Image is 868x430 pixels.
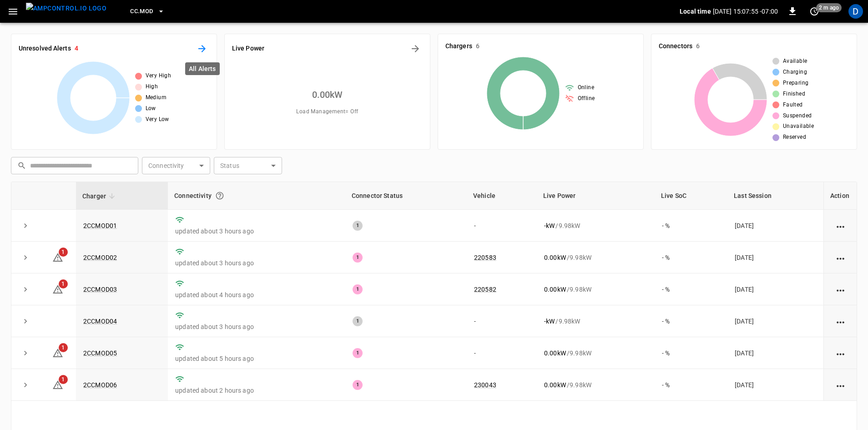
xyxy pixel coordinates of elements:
[52,253,63,260] a: 1
[655,182,727,210] th: Live SoC
[59,375,68,384] span: 1
[174,187,339,204] div: Connectivity
[467,337,537,369] td: -
[544,221,647,230] div: / 9.98 kW
[83,254,117,261] a: 2CCMOD02
[783,90,805,99] span: Finished
[835,317,846,326] div: action cell options
[727,369,823,401] td: [DATE]
[783,57,807,66] span: Available
[296,107,358,116] span: Load Management = Off
[783,133,806,142] span: Reserved
[783,101,803,110] span: Faulted
[146,93,167,102] span: Medium
[345,182,467,210] th: Connector Status
[544,349,566,358] p: 0.00 kW
[146,115,169,124] span: Very Low
[474,381,496,389] a: 230043
[82,191,118,202] span: Charger
[175,258,338,268] p: updated about 3 hours ago
[19,283,32,296] button: expand row
[175,290,338,299] p: updated about 4 hours ago
[232,44,264,54] h6: Live Power
[83,381,117,389] a: 2CCMOD06
[59,248,68,257] span: 1
[52,349,63,356] a: 1
[353,316,363,326] div: 1
[212,187,228,204] button: Connection between the charger and our software.
[19,44,71,54] h6: Unresolved Alerts
[19,378,32,392] button: expand row
[727,305,823,337] td: [DATE]
[353,380,363,390] div: 1
[146,104,156,113] span: Low
[445,41,472,51] h6: Chargers
[19,219,32,233] button: expand row
[816,3,842,12] span: 2 m ago
[544,317,555,326] p: - kW
[83,318,117,325] a: 2CCMOD04
[476,41,479,51] h6: 6
[537,182,655,210] th: Live Power
[783,111,812,121] span: Suspended
[353,348,363,358] div: 1
[544,285,566,294] p: 0.00 kW
[467,210,537,242] td: -
[544,221,555,230] p: - kW
[835,253,846,262] div: action cell options
[544,317,647,326] div: / 9.98 kW
[544,253,566,262] p: 0.00 kW
[408,41,423,56] button: Energy Overview
[474,286,496,293] a: 220582
[75,44,78,54] h6: 4
[59,343,68,352] span: 1
[126,3,168,20] button: CC.MOD
[175,322,338,331] p: updated about 3 hours ago
[353,221,363,231] div: 1
[544,285,647,294] div: / 9.98 kW
[655,305,727,337] td: - %
[83,286,117,293] a: 2CCMOD03
[467,305,537,337] td: -
[680,7,711,16] p: Local time
[655,242,727,273] td: - %
[19,346,32,360] button: expand row
[185,62,220,75] div: All Alerts
[655,273,727,305] td: - %
[544,380,647,390] div: / 9.98 kW
[727,182,823,210] th: Last Session
[807,4,822,19] button: set refresh interval
[146,71,172,81] span: Very High
[783,79,809,88] span: Preparing
[26,3,106,14] img: ampcontrol.io logo
[312,87,343,102] h6: 0.00 kW
[195,41,209,56] button: All Alerts
[474,254,496,261] a: 220583
[130,6,153,17] span: CC.MOD
[696,41,700,51] h6: 6
[835,349,846,358] div: action cell options
[655,369,727,401] td: - %
[823,182,857,210] th: Action
[578,83,594,92] span: Online
[353,284,363,294] div: 1
[175,354,338,363] p: updated about 5 hours ago
[19,314,32,328] button: expand row
[52,381,63,388] a: 1
[146,82,158,91] span: High
[52,285,63,293] a: 1
[659,41,692,51] h6: Connectors
[467,182,537,210] th: Vehicle
[783,122,814,131] span: Unavailable
[353,253,363,263] div: 1
[727,273,823,305] td: [DATE]
[835,285,846,294] div: action cell options
[835,380,846,390] div: action cell options
[727,210,823,242] td: [DATE]
[544,380,566,390] p: 0.00 kW
[713,7,778,16] p: [DATE] 15:07:55 -07:00
[655,337,727,369] td: - %
[19,251,32,264] button: expand row
[848,4,863,19] div: profile-icon
[727,337,823,369] td: [DATE]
